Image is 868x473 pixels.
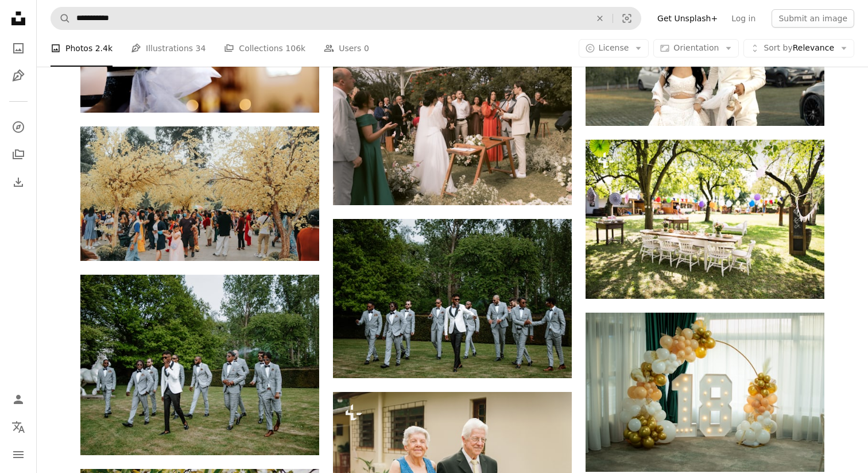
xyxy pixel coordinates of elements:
a: Illustrations [7,64,30,87]
a: Explore [7,116,30,139]
a: Collections 106k [224,30,305,67]
span: 34 [196,42,206,55]
span: License [599,43,629,52]
button: Orientation [653,39,739,57]
a: Illuminated number 18 with balloon decorations [586,387,824,397]
img: a group of men in suits walking on grass [80,275,319,455]
a: Download History [7,171,30,194]
button: License [579,39,649,57]
span: Sort by [764,43,792,52]
a: Log in [724,9,762,28]
img: a group of men in suits walking [333,219,572,378]
a: Table set for a garden party or celebration outside. Flowers and snacks on the decorated table in... [586,214,824,224]
a: Collections [7,143,30,166]
img: Illuminated number 18 with balloon decorations [586,313,824,472]
img: Table set for a garden party or celebration outside. Flowers and snacks on the decorated table in... [586,140,824,299]
button: Menu [7,443,30,466]
button: Submit an image [772,9,854,28]
img: A wedding ceremony is taking place outdoors. [333,46,572,205]
img: people standing under brown tree during daytime [80,126,319,261]
a: Get Unsplash+ [650,9,724,28]
button: Search Unsplash [51,7,71,29]
button: Clear [587,7,613,29]
button: Sort byRelevance [743,39,854,57]
span: 106k [285,42,305,55]
span: 0 [364,42,369,55]
span: Orientation [673,43,719,52]
a: Users 0 [324,30,369,67]
a: Illustrations 34 [131,30,206,67]
a: A wedding ceremony is taking place outdoors. [333,120,572,130]
button: Language [7,416,30,439]
a: Photos [7,37,30,60]
a: Home — Unsplash [7,7,30,32]
span: Relevance [764,43,834,54]
a: a group of men in suits walking [333,293,572,303]
a: a group of men in suits walking on grass [80,359,319,370]
button: Visual search [613,7,641,29]
a: people standing under brown tree during daytime [80,189,319,199]
a: Log in / Sign up [7,388,30,411]
form: Find visuals sitewide [51,7,641,30]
